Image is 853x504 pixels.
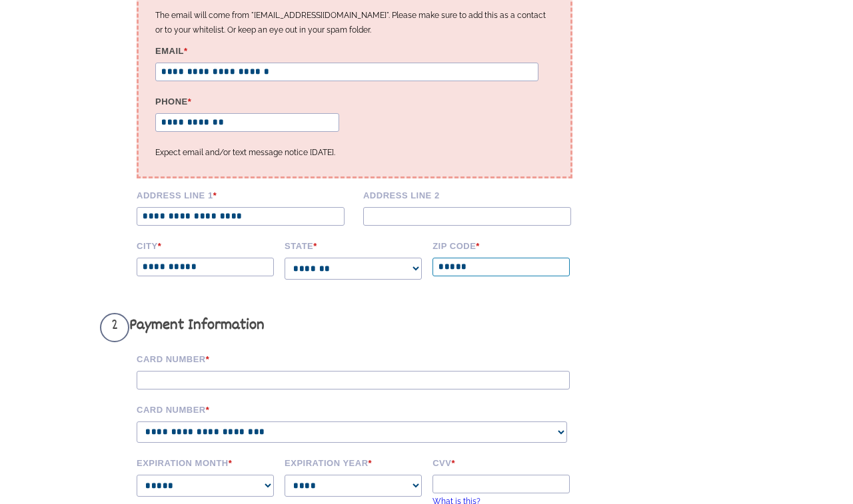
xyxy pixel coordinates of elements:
[137,188,354,200] label: Address Line 1
[137,456,275,468] label: Expiration Month
[137,352,590,364] label: Card Number
[155,8,554,37] p: The email will come from "[EMAIL_ADDRESS][DOMAIN_NAME]". Please make sure to add this as a contac...
[155,95,347,107] label: Phone
[155,44,554,56] label: Email
[363,188,580,200] label: Address Line 2
[285,456,423,468] label: Expiration Year
[285,239,423,251] label: State
[432,239,571,251] label: Zip code
[137,239,275,251] label: City
[155,145,554,160] p: Expect email and/or text message notice [DATE].
[432,456,571,468] label: CVV
[100,313,129,342] span: 2
[137,403,590,415] label: Card Number
[100,313,590,342] h3: Payment Information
